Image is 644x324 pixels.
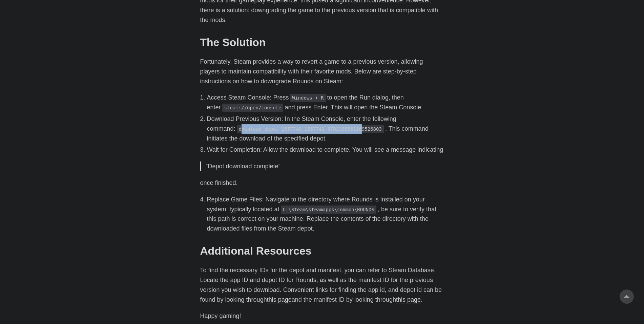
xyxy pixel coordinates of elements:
a: go to top [620,289,634,304]
code: download_depot 1557740 1557741 8703385561169526803 [237,125,384,133]
p: Happy gaming! [200,311,444,321]
li: Access Steam Console: Press to open the Run dialog, then enter and press Enter. This will open th... [207,93,444,112]
p: “Depot download complete” [206,161,439,171]
h2: Additional Resources [200,244,444,257]
a: this page [396,296,421,303]
p: To find the necessary IDs for the depot and manifest, you can refer to Steam Database. Locate the... [200,265,444,304]
code: Windows + R [290,94,326,102]
li: Wait for Completion: Allow the download to complete. You will see a message indicating [207,145,444,155]
p: Fortunately, Steam provides a way to revert a game to a previous version, allowing players to mai... [200,57,444,86]
li: Download Previous Version: In the Steam Console, enter the following command: . This command init... [207,114,444,143]
li: Replace Game Files: Navigate to the directory where Rounds is installed on your system, typically... [207,195,444,234]
code: steam://open/console [222,104,284,112]
a: this page [267,296,292,303]
code: C:\Steam\steamapps\common\ROUNDS [281,206,376,214]
h2: The Solution [200,36,444,49]
p: once finished. [200,178,444,188]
